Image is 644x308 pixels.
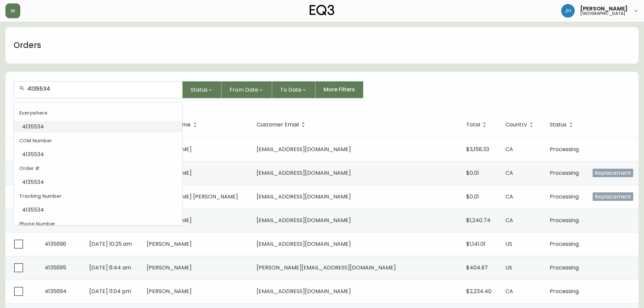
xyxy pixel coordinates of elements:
span: Processing [550,216,579,224]
div: Phone Number [14,216,182,232]
span: [PERSON_NAME] [580,6,628,11]
span: Replacement [593,192,633,201]
input: Search [27,86,177,92]
span: [PERSON_NAME] [147,264,192,271]
button: More Filters [315,81,363,98]
span: Status [550,122,575,128]
span: CA [505,287,513,295]
span: [EMAIL_ADDRESS][DOMAIN_NAME] [257,193,351,200]
span: CA [505,145,513,153]
span: $0.01 [466,193,479,200]
img: 84e3f111f4c7a5f860949652f1aaef2b [561,4,575,18]
span: Processing [550,264,579,271]
span: [PERSON_NAME] [147,287,192,295]
img: logo [310,5,335,16]
span: Processing [550,145,579,153]
span: Status [550,123,567,127]
span: 4135534 [22,150,44,158]
span: 4135694 [45,287,67,295]
span: US [505,240,512,248]
span: Total [466,122,489,128]
span: [DATE] 6:44 am [89,264,131,271]
span: Processing [550,169,579,177]
span: 4135695 [45,264,66,271]
span: $1,141.01 [466,240,485,248]
span: [PERSON_NAME] [147,240,192,248]
span: Country [505,123,527,127]
div: Tracking Number [14,188,182,204]
span: Country [505,122,536,128]
span: Customer Email [257,123,299,127]
span: $2,234.40 [466,287,492,295]
span: [EMAIL_ADDRESS][DOMAIN_NAME] [257,145,351,153]
span: To Date [280,86,302,94]
button: To Date [272,81,315,98]
span: Processing [550,240,579,248]
span: [DATE] 11:04 pm [89,287,131,295]
span: [PERSON_NAME][EMAIL_ADDRESS][DOMAIN_NAME] [257,264,396,271]
div: Order # [14,160,182,176]
span: More Filters [324,86,355,93]
button: Status [183,81,221,98]
span: Status [191,86,208,94]
span: CA [505,193,513,200]
span: 4135534 [22,123,44,131]
span: 4135696 [45,240,66,248]
span: Customer Email [257,122,308,128]
span: $404.97 [466,264,488,271]
span: [DATE] 10:25 am [89,240,132,248]
h5: [GEOGRAPHIC_DATA] [580,11,625,16]
span: [EMAIL_ADDRESS][DOMAIN_NAME] [257,287,351,295]
span: 4135534 [22,178,44,186]
span: $3,158.33 [466,145,489,153]
span: CA [505,169,513,177]
span: 4135534 [22,206,44,214]
div: Everywhere [14,105,182,121]
span: US [505,264,512,271]
span: [EMAIL_ADDRESS][DOMAIN_NAME] [257,240,351,248]
span: [EMAIL_ADDRESS][DOMAIN_NAME] [257,169,351,177]
span: $0.01 [466,169,479,177]
span: Processing [550,287,579,295]
span: Replacement [593,169,633,177]
span: From Date [230,86,258,94]
h1: Orders [14,40,41,51]
button: From Date [221,81,272,98]
span: $1,240.74 [466,216,491,224]
span: Total [466,123,480,127]
div: COM Number [14,133,182,149]
span: Processing [550,193,579,200]
span: [EMAIL_ADDRESS][DOMAIN_NAME] [257,216,351,224]
span: [PERSON_NAME] [PERSON_NAME] [147,193,238,200]
span: CA [505,216,513,224]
